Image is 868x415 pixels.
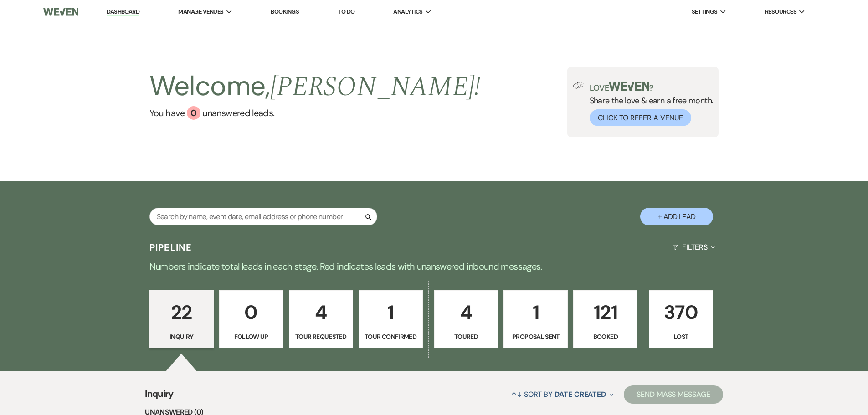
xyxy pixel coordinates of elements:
[579,332,632,342] p: Booked
[590,82,714,92] p: Love ?
[270,66,481,108] span: [PERSON_NAME] !
[359,290,423,348] a: 1Tour Confirmed
[225,332,277,342] p: Follow Up
[509,332,562,342] p: Proposal Sent
[579,297,632,328] p: 121
[149,67,481,106] h2: Welcome,
[365,332,417,342] p: Tour Confirmed
[393,7,422,16] span: Analytics
[440,332,493,342] p: Toured
[555,389,606,399] span: Date Created
[187,106,200,120] div: 0
[669,235,719,259] button: Filters
[365,297,417,328] p: 1
[434,290,498,348] a: 4Toured
[149,241,192,254] h3: Pipeline
[178,7,223,16] span: Manage Venues
[271,8,299,15] a: Bookings
[584,82,714,126] div: Share the love & earn a free month.
[338,8,354,15] a: To Do
[295,297,347,328] p: 4
[655,332,707,342] p: Lost
[590,109,691,126] button: Click to Refer a Venue
[508,382,617,406] button: Sort By Date Created
[149,106,481,120] a: You have 0 unanswered leads.
[573,82,584,89] img: loud-speaker-illustration.svg
[640,208,713,225] button: + Add Lead
[609,82,649,91] img: weven-logo-green.svg
[145,387,174,406] span: Inquiry
[692,7,718,16] span: Settings
[511,389,522,399] span: ↑↓
[155,297,208,328] p: 22
[649,290,713,348] a: 370Lost
[155,332,208,342] p: Inquiry
[106,259,762,274] p: Numbers indicate total leads in each stage. Red indicates leads with unanswered inbound messages.
[43,2,78,21] img: Weven Logo
[295,332,347,342] p: Tour Requested
[503,290,568,348] a: 1Proposal Sent
[219,290,283,348] a: 0Follow Up
[509,297,562,328] p: 1
[655,297,707,328] p: 370
[765,7,796,16] span: Resources
[149,290,214,348] a: 22Inquiry
[225,297,277,328] p: 0
[149,208,377,225] input: Search by name, event date, email address or phone number
[107,8,139,16] a: Dashboard
[289,290,353,348] a: 4Tour Requested
[573,290,637,348] a: 121Booked
[624,385,723,404] button: Send Mass Message
[440,297,493,328] p: 4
